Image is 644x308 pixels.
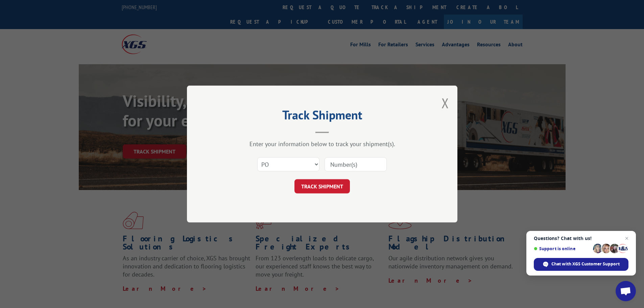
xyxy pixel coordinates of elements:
div: Enter your information below to track your shipment(s). [221,140,424,148]
span: Chat with XGS Customer Support [551,261,620,267]
span: Questions? Chat with us! [534,236,628,241]
button: TRACK SHIPMENT [294,179,350,193]
span: Close chat [623,234,631,242]
div: Open chat [616,281,636,301]
div: Chat with XGS Customer Support [534,258,628,271]
input: Number(s) [325,157,387,171]
button: Close modal [442,94,449,112]
h2: Track Shipment [221,110,424,123]
span: Support is online [534,246,591,251]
